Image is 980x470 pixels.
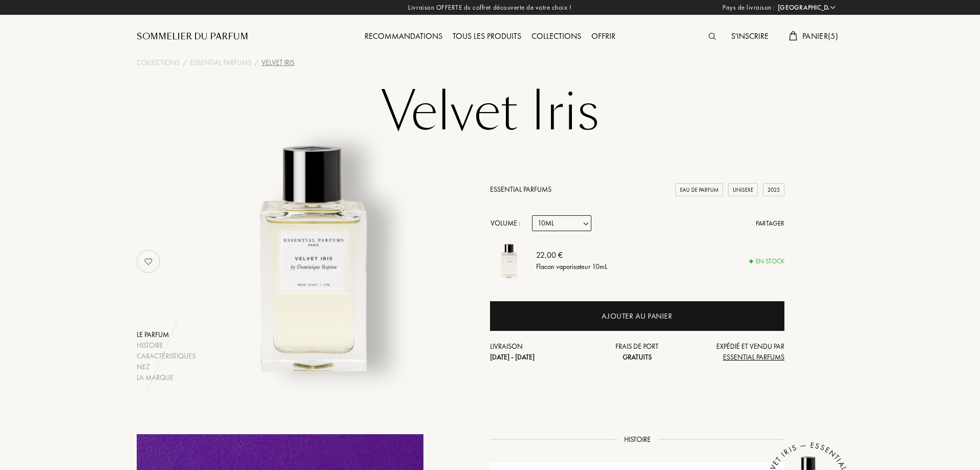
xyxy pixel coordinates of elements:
div: Partager [756,218,784,229]
img: no_like_p.png [138,251,159,272]
div: 22,00 € [536,249,607,261]
div: Le parfum [137,329,196,340]
span: Essential Parfums [723,352,784,362]
div: En stock [750,256,784,266]
h1: Velvet Iris [234,84,746,140]
a: Offrir [586,31,621,41]
div: La marque [137,372,196,383]
span: Panier ( 5 ) [802,31,838,41]
div: Velvet Iris [262,57,294,68]
span: Gratuits [623,352,652,362]
div: Offrir [586,30,621,43]
div: Livraison [490,341,588,363]
div: Volume : [490,215,526,231]
div: / [254,57,259,68]
a: Collections [137,57,180,68]
div: S'inscrire [726,30,774,43]
div: Caractéristiques [137,351,196,362]
div: Nez [137,362,196,372]
div: Histoire [137,340,196,351]
img: Velvet Iris Essential Parfums [187,130,440,383]
a: Collections [526,31,586,41]
div: 2025 [763,183,784,197]
div: Ajouter au panier [602,310,672,322]
div: Expédié et vendu par [686,341,784,363]
div: Collections [526,30,586,43]
div: Flacon vaporisateur 10mL [536,261,607,272]
a: Sommelier du Parfum [137,31,248,43]
div: Recommandations [359,30,448,43]
span: [DATE] - [DATE] [490,352,535,362]
a: S'inscrire [726,31,774,41]
img: Velvet Iris Essential Parfums [490,241,528,280]
img: search_icn.svg [709,33,716,40]
a: Essential Parfums [490,185,551,194]
a: Recommandations [359,31,448,41]
a: Essential Parfums [190,57,251,68]
div: Tous les produits [448,30,526,43]
div: Frais de port [588,341,687,363]
div: Unisexe [728,183,758,197]
div: Eau de Parfum [675,183,723,197]
a: Tous les produits [448,31,526,41]
img: cart.svg [789,31,797,40]
div: / [183,57,187,68]
span: Pays de livraison : [722,3,775,13]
